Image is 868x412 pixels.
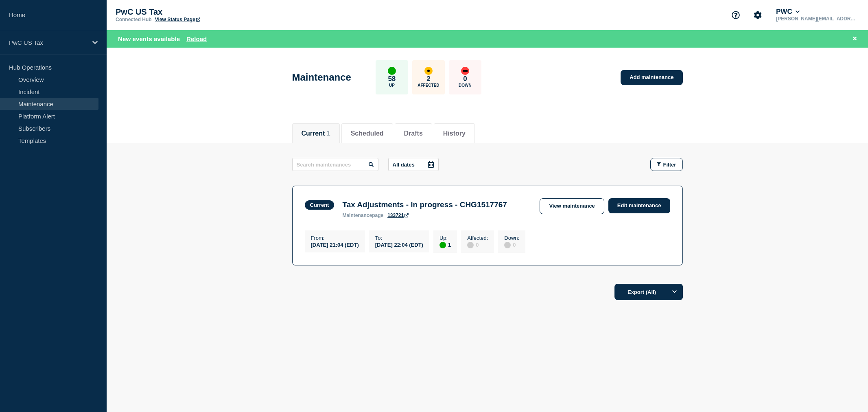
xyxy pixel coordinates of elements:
[774,8,801,16] button: PWC
[310,202,329,208] div: Current
[342,213,372,218] span: maintenance
[351,130,384,137] button: Scheduled
[443,130,466,137] button: History
[439,241,451,248] div: 1
[439,235,451,241] p: Up :
[302,130,330,137] button: Current 1
[667,284,683,300] button: Options
[393,162,415,168] p: All dates
[461,67,469,75] div: down
[504,241,519,248] div: 0
[118,35,180,42] span: New events available
[467,242,474,248] div: disabled
[155,17,200,22] a: View Status Page
[426,75,430,83] p: 2
[389,83,395,88] p: Up
[727,7,744,24] button: Support
[388,75,396,83] p: 58
[387,213,409,218] a: 133721
[504,235,519,241] p: Down :
[424,67,433,75] div: affected
[292,72,351,83] h1: Maintenance
[342,213,383,218] p: page
[311,241,359,248] div: [DATE] 21:04 (EDT)
[774,16,859,22] p: [PERSON_NAME][EMAIL_ADDRESS][PERSON_NAME][DOMAIN_NAME]
[292,158,378,171] input: Search maintenances
[418,83,439,88] p: Affected
[439,242,446,248] div: up
[650,158,683,171] button: Filter
[9,39,87,46] p: PwC US Tax
[342,200,507,209] h3: Tax Adjustments - In progress - CHG1517767
[404,130,423,137] button: Drafts
[608,198,670,213] a: Edit maintenance
[749,7,766,24] button: Account settings
[375,241,423,248] div: [DATE] 22:04 (EDT)
[388,67,396,75] div: up
[311,235,359,241] p: From :
[459,83,472,88] p: Down
[388,158,439,171] button: All dates
[540,198,604,214] a: View maintenance
[375,235,423,241] p: To :
[504,242,511,248] div: disabled
[467,241,488,248] div: 0
[621,70,682,85] a: Add maintenance
[614,284,683,300] button: Export (All)
[463,75,467,83] p: 0
[663,162,676,168] span: Filter
[327,130,330,137] span: 1
[116,17,152,22] p: Connected Hub
[186,35,207,42] button: Reload
[467,235,488,241] p: Affected :
[116,7,278,17] p: PwC US Tax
